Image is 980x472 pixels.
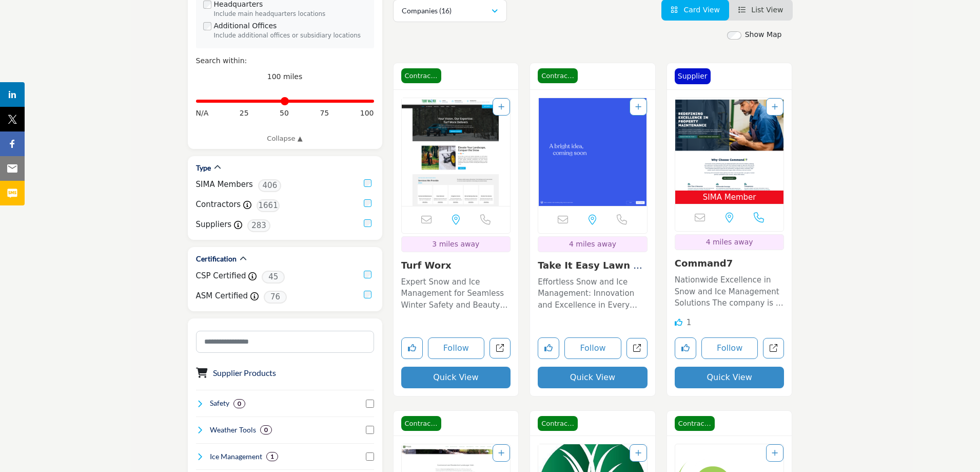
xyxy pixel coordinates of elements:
a: Add To List [498,103,504,111]
p: Nationwide Excellence in Snow and Ice Management Solutions The company is a prominent leader in t... [675,274,785,309]
input: Select Safety checkbox [366,400,374,408]
h3: Turf Worx [401,260,511,271]
span: 406 [258,179,281,192]
button: Follow [701,337,758,359]
button: Follow [564,337,621,359]
a: Take It Easy Lawn an... [538,260,642,282]
span: 50 [280,108,289,119]
input: Select Ice Management checkbox [366,452,374,461]
a: Open Listing in new tab [675,98,784,204]
a: Add To List [635,103,641,111]
button: Like listing [538,337,559,359]
span: 100 miles [267,72,303,81]
a: Open Listing in new tab [402,98,511,206]
button: Quick View [675,367,785,388]
button: Follow [428,337,485,359]
a: Open Listing in new tab [538,98,647,206]
b: 0 [238,400,241,407]
h4: Weather Tools: Weather Tools refer to instruments, software, and technologies used to monitor, pr... [210,425,256,435]
p: Expert Snow and Ice Management for Seamless Winter Safety and Beauty The company operates at the ... [401,276,511,311]
a: Open command7 in new tab [763,338,784,359]
a: View Card [671,6,720,14]
span: 283 [247,219,270,232]
a: Expert Snow and Ice Management for Seamless Winter Safety and Beauty The company operates at the ... [401,274,511,311]
span: List View [751,6,783,14]
span: 25 [240,108,249,119]
h3: Take It Easy Lawn and Landscape [538,260,648,271]
a: Open take-it-easy-lawn-and-landscape in new tab [626,338,648,359]
input: Contractors checkbox [364,199,371,207]
a: Turf Worx [401,260,452,271]
input: Suppliers checkbox [364,219,371,227]
span: Contractor [401,416,441,431]
button: Supplier Products [213,367,276,379]
label: Additional Offices [214,21,277,31]
button: Quick View [538,367,648,388]
h2: Certification [196,254,237,264]
a: Nationwide Excellence in Snow and Ice Management Solutions The company is a prominent leader in t... [675,272,785,309]
button: Quick View [401,367,511,388]
span: 4 miles away [706,238,753,246]
a: Add To List [772,449,778,457]
div: Include additional offices or subsidiary locations [214,31,367,41]
span: 3 miles away [432,240,479,248]
span: Contractor [675,416,715,431]
label: Contractors [196,199,241,211]
img: Command7 [675,98,784,191]
label: ASM Certified [196,290,248,302]
span: 1661 [257,199,280,212]
input: Select Weather Tools checkbox [366,426,374,434]
i: Like [675,318,682,326]
span: 4 miles away [569,240,616,248]
span: Contractor [401,68,441,84]
span: N/A [196,108,209,119]
div: 0 Results For Safety [233,399,245,408]
button: Like listing [675,337,696,359]
span: SIMA Member [677,192,782,203]
span: 100 [360,108,374,119]
div: Search within: [196,55,374,66]
a: Open turf-worx in new tab [489,338,511,359]
p: Companies (16) [402,6,452,16]
span: Card View [683,6,719,14]
h3: Command7 [675,258,785,269]
a: Collapse ▲ [196,134,374,144]
input: ASM Certified checkbox [364,291,371,298]
input: SIMA Members checkbox [364,179,371,187]
img: Turf Worx [402,98,511,206]
label: SIMA Members [196,179,253,191]
a: Add To List [772,103,778,111]
label: Show Map [745,29,782,40]
p: Effortless Snow and Ice Management: Innovation and Excellence in Every Flake. Specializing in the... [538,276,648,311]
b: 0 [264,426,268,433]
span: Contractor [538,68,578,84]
h2: Type [196,163,211,173]
span: 75 [320,108,329,119]
a: Add To List [498,449,504,457]
a: Effortless Snow and Ice Management: Innovation and Excellence in Every Flake. Specializing in the... [538,274,648,311]
span: Contractor [538,416,578,431]
label: CSP Certified [196,270,246,282]
a: Command7 [675,258,733,269]
span: 1 [687,318,692,327]
button: Like listing [401,337,423,359]
h4: Ice Management: Ice management involves the control, removal, and prevention of ice accumulation ... [210,451,262,462]
img: Take It Easy Lawn and Landscape [538,98,647,206]
span: 76 [264,291,287,304]
div: 0 Results For Weather Tools [260,425,272,435]
a: View List [738,6,783,14]
label: Suppliers [196,219,232,231]
a: Add To List [635,449,641,457]
h4: Safety: Safety refers to the measures, practices, and protocols implemented to protect individual... [210,398,229,408]
input: Search Category [196,331,374,353]
div: Include main headquarters locations [214,10,367,19]
p: Supplier [678,71,708,82]
div: 1 Results For Ice Management [266,452,278,461]
input: CSP Certified checkbox [364,271,371,278]
b: 1 [270,453,274,460]
span: 45 [262,271,285,284]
